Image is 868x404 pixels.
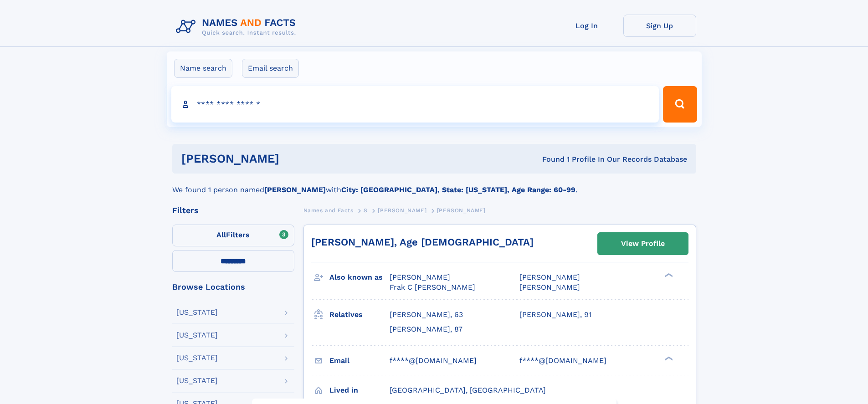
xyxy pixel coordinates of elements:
[174,59,232,78] label: Name search
[176,354,218,362] div: [US_STATE]
[172,225,294,246] label: Filters
[176,377,218,384] div: [US_STATE]
[378,207,426,214] span: [PERSON_NAME]
[311,236,534,248] a: [PERSON_NAME], Age [DEMOGRAPHIC_DATA]
[663,86,697,123] button: Search Button
[550,15,623,37] a: Log In
[598,233,688,255] a: View Profile
[378,205,426,216] a: [PERSON_NAME]
[172,15,303,39] img: Logo Names and Facts
[519,310,591,320] a: [PERSON_NAME], 91
[181,153,411,164] h1: [PERSON_NAME]
[329,307,390,322] h3: Relatives
[364,205,368,216] a: S
[176,309,218,316] div: [US_STATE]
[623,15,696,37] a: Sign Up
[329,383,390,398] h3: Lived in
[437,207,486,214] span: [PERSON_NAME]
[242,59,299,78] label: Email search
[364,207,368,214] span: S
[621,233,665,254] div: View Profile
[519,273,580,281] span: [PERSON_NAME]
[519,283,580,291] span: [PERSON_NAME]
[390,273,450,281] span: [PERSON_NAME]
[172,283,294,291] div: Browse Locations
[329,270,390,285] h3: Also known as
[329,353,390,368] h3: Email
[171,86,659,123] input: search input
[303,205,354,216] a: Names and Facts
[341,185,575,194] b: City: [GEOGRAPHIC_DATA], State: [US_STATE], Age Range: 60-99
[390,283,475,291] span: Frak C [PERSON_NAME]
[216,230,226,239] span: All
[390,310,463,320] a: [PERSON_NAME], 63
[172,206,294,215] div: Filters
[390,324,462,334] a: [PERSON_NAME], 87
[390,386,546,394] span: [GEOGRAPHIC_DATA], [GEOGRAPHIC_DATA]
[663,272,673,278] div: ❯
[411,154,687,164] div: Found 1 Profile In Our Records Database
[172,174,696,195] div: We found 1 person named with .
[264,185,326,194] b: [PERSON_NAME]
[176,332,218,339] div: [US_STATE]
[663,355,673,361] div: ❯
